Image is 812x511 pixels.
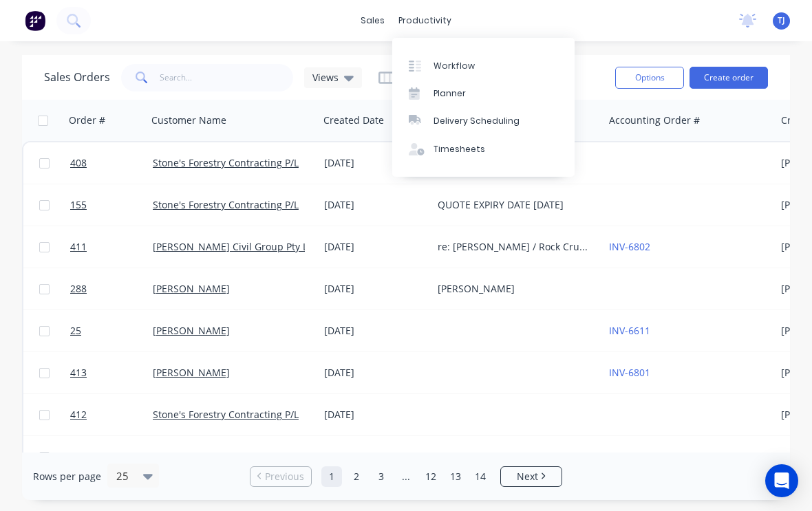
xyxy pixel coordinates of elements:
[324,366,427,380] div: [DATE]
[438,198,590,212] div: QUOTE EXPIRY DATE [DATE]
[244,466,568,487] ul: Pagination
[609,240,650,253] a: INV-6802
[324,450,427,464] div: [DATE]
[438,240,590,254] div: re: [PERSON_NAME] / Rock Crusher
[438,282,590,296] div: [PERSON_NAME]
[265,470,304,483] span: Previous
[153,240,317,253] a: [PERSON_NAME] Civil Group Pty Ltd
[324,282,427,296] div: [DATE]
[69,113,105,127] div: Order #
[324,240,427,254] div: [DATE]
[70,394,153,435] a: 412
[33,470,101,483] span: Rows per page
[609,113,700,127] div: Accounting Order #
[517,470,538,483] span: Next
[392,10,458,31] div: productivity
[153,198,299,211] a: Stone's Forestry Contracting P/L
[470,466,491,487] a: Page 14
[392,107,575,135] a: Delivery Scheduling
[70,352,153,393] a: 413
[324,408,427,422] div: [DATE]
[396,466,416,487] a: Jump forward
[324,156,427,170] div: [DATE]
[160,64,294,91] input: Search...
[609,324,650,337] a: INV-6611
[70,450,87,464] span: 344
[70,436,153,477] a: 344
[70,226,153,268] a: 411
[324,198,427,212] div: [DATE]
[25,10,45,31] img: Factory
[501,470,562,483] a: Next page
[70,324,81,338] span: 25
[153,156,299,169] a: Stone's Forestry Contracting P/L
[151,113,226,127] div: Customer Name
[321,466,342,487] a: Page 1 is your current page
[434,87,466,100] div: Planner
[323,113,384,127] div: Created Date
[324,324,427,338] div: [DATE]
[70,282,87,296] span: 288
[250,470,311,483] a: Previous page
[354,10,392,31] div: sales
[70,310,153,351] a: 25
[70,142,153,184] a: 408
[70,366,87,380] span: 413
[44,71,110,84] h1: Sales Orders
[434,143,485,155] div: Timesheets
[609,366,650,379] a: INV-6801
[153,282,230,295] a: [PERSON_NAME]
[70,198,87,212] span: 155
[434,60,475,72] div: Workflow
[70,240,87,254] span: 411
[153,450,230,463] a: [PERSON_NAME]
[153,408,299,421] a: Stone's Forestry Contracting P/L
[70,156,87,170] span: 408
[70,184,153,226] a: 155
[153,366,230,379] a: [PERSON_NAME]
[434,115,520,127] div: Delivery Scheduling
[312,70,339,85] span: Views
[420,466,441,487] a: Page 12
[445,466,466,487] a: Page 13
[70,268,153,309] a: 288
[346,466,367,487] a: Page 2
[778,14,785,27] span: TJ
[392,135,575,163] a: Timesheets
[371,466,392,487] a: Page 3
[765,464,798,497] div: Open Intercom Messenger
[690,67,768,89] button: Create order
[392,80,575,107] a: Planner
[615,67,684,89] button: Options
[153,324,230,337] a: [PERSON_NAME]
[70,408,87,422] span: 412
[392,52,575,79] a: Workflow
